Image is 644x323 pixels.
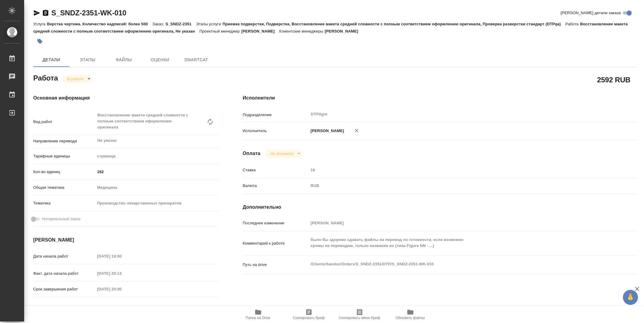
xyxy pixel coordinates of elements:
span: Оценки [146,56,175,64]
input: Пустое поле [95,269,148,278]
p: S_SNDZ-2351 [165,22,196,26]
h4: Основная информация [33,94,219,102]
span: Этапы [73,56,102,64]
button: Добавить тэг [33,35,46,48]
p: Комментарий к работе [243,240,309,246]
div: Медицина [95,182,219,193]
p: Исполнитель [243,128,309,134]
span: Скопировать бриф [293,316,325,320]
p: Клиентские менеджеры [279,29,325,33]
p: Ставка [243,167,309,173]
h2: Работа [33,72,58,83]
p: Направление перевода [33,138,95,144]
button: Удалить исполнителя [350,124,363,137]
button: В работе [66,76,85,81]
p: Восстановление макета средней сложности с полным соответствием оформлению оригинала, Не указан [33,22,628,33]
input: Пустое поле [309,219,604,227]
input: Пустое поле [95,252,148,261]
h4: [PERSON_NAME] [33,236,219,244]
p: Последнее изменение [243,220,309,226]
span: 🙏 [625,291,636,304]
p: [PERSON_NAME] [241,29,279,33]
span: Файлы [109,56,138,64]
p: Валюта [243,183,309,189]
button: Скопировать бриф [284,306,334,323]
p: Проектный менеджер [199,29,241,33]
p: Срок завершения работ [33,286,95,292]
p: Тематика [33,200,95,206]
button: Не оплачена [268,151,295,156]
h4: Исполнители [243,94,637,102]
a: S_SNDZ-2351-WK-010 [51,9,126,17]
p: Услуга [33,22,47,26]
span: [PERSON_NAME] детали заказа [561,10,621,16]
button: Скопировать мини-бриф [334,306,385,323]
button: Скопировать ссылку для ЯМессенджера [33,9,40,17]
div: RUB [309,181,604,191]
span: SmartCat [182,56,211,64]
h2: 2592 RUB [597,74,630,85]
p: Этапы услуги [196,22,223,26]
input: Пустое поле [309,166,604,174]
p: Кол-во единиц [33,169,95,175]
p: Дата начала работ [33,253,95,259]
span: Обновить файлы [396,316,425,320]
input: Пустое поле [95,285,148,293]
p: [PERSON_NAME] [309,128,344,134]
p: Тарифные единицы [33,153,95,159]
p: Заказ: [152,22,165,26]
p: Верстка чертежа. Количество надписей: более 500 [47,22,152,26]
h4: Оплата [243,150,261,157]
span: Детали [37,56,66,64]
h4: Дополнительно [243,204,637,211]
div: В работе [62,75,93,83]
p: Приемка подверстки, Подверстка, Восстановление макета средней сложности с полным соответствием оф... [223,22,566,26]
p: [PERSON_NAME] [325,29,363,33]
button: Скопировать ссылку [42,9,49,17]
p: Вид работ [33,119,95,125]
span: Нотариальный заказ [42,216,80,222]
div: страница [95,151,219,161]
textarea: /Clients/Sandoz/Orders/S_SNDZ-2351/DTP/S_SNDZ-2351-WK-010 [309,259,604,269]
p: Работа [566,22,580,26]
p: Общая тематика [33,185,95,191]
textarea: было бы здорово сдавать файлы на перевод по готовности, если возможно хромы не переводим, только ... [309,235,604,251]
div: В работе [265,150,302,158]
div: Производство лекарственных препаратов [95,198,219,208]
span: Папка на Drive [246,316,271,320]
span: Скопировать мини-бриф [339,316,380,320]
p: Подразделение [243,112,309,118]
button: Папка на Drive [233,306,284,323]
button: Обновить файлы [385,306,436,323]
input: ✎ Введи что-нибудь [95,167,219,176]
p: Путь на drive [243,262,309,268]
button: 🙏 [623,290,638,305]
p: Факт. дата начала работ [33,271,95,277]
